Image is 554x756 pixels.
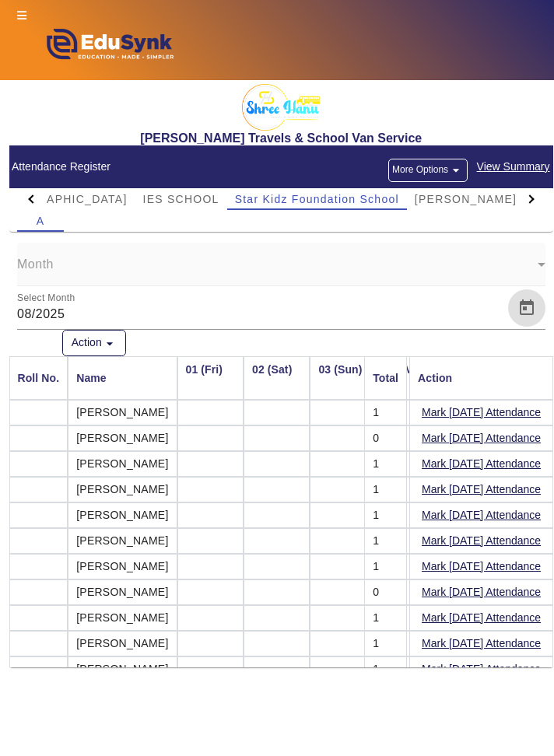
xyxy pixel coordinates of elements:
button: Mark [DATE] Attendance [420,634,542,653]
mat-header-cell: Roll No. [9,356,68,400]
mat-cell: 1 [364,451,407,477]
mat-cell: 1 [364,554,407,579]
button: Mark [DATE] Attendance [420,429,542,448]
button: Mark [DATE] Attendance [420,583,542,602]
mat-cell: [PERSON_NAME] [68,451,177,477]
button: Mark [DATE] Attendance [420,506,542,525]
span: IES SCHOOL [143,194,219,205]
h2: [PERSON_NAME] Travels & School Van Service [9,131,554,145]
button: Mark [DATE] Attendance [420,454,542,474]
button: Open calendar [508,289,545,327]
mat-header-cell: Action [409,356,553,400]
mat-header-cell: Total [364,356,407,400]
span: View Summary [476,158,551,176]
button: Mark [DATE] Attendance [420,480,542,499]
mat-cell: 1 [364,656,407,682]
button: More Options [388,159,468,182]
mat-cell: [PERSON_NAME] [68,631,177,656]
th: 02 (Sat) [244,356,310,400]
span: Star Kidz Foundation School [235,194,399,205]
th: 03 (Sun) [310,356,376,400]
mat-cell: [PERSON_NAME] [68,477,177,502]
button: Mark [DATE] Attendance [420,531,542,551]
img: 2bec4155-9170-49cd-8f97-544ef27826c4 [242,84,320,131]
mat-icon: arrow_drop_down [448,163,464,178]
button: Action [62,330,126,356]
button: Mark [DATE] Attendance [420,557,542,576]
mat-card-header: Attendance Register [9,145,554,188]
mat-cell: [PERSON_NAME] [68,400,177,425]
mat-cell: 1 [364,631,407,656]
mat-cell: 0 [364,579,407,605]
mat-icon: arrow_drop_down [102,336,117,352]
mat-cell: [PERSON_NAME] [68,656,177,682]
mat-cell: 1 [364,400,407,425]
mat-label: Select Month [17,293,75,303]
button: Mark [DATE] Attendance [420,403,542,422]
mat-header-cell: Name [68,356,177,400]
mat-cell: [PERSON_NAME] [68,554,177,579]
th: 01 (Fri) [177,356,244,400]
mat-cell: [PERSON_NAME] [68,502,177,528]
img: edusynk-logo.png [17,24,200,72]
mat-cell: 1 [364,605,407,631]
button: Mark [DATE] Attendance [420,660,542,679]
mat-cell: [PERSON_NAME] [68,528,177,554]
mat-cell: [PERSON_NAME] [68,605,177,631]
mat-cell: [PERSON_NAME] [68,425,177,451]
mat-cell: 1 [364,477,407,502]
mat-cell: 0 [364,425,407,451]
mat-cell: 1 [364,502,407,528]
button: Mark [DATE] Attendance [420,608,542,628]
span: A [37,215,45,226]
mat-cell: 1 [364,528,407,554]
mat-cell: [PERSON_NAME] [68,579,177,605]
